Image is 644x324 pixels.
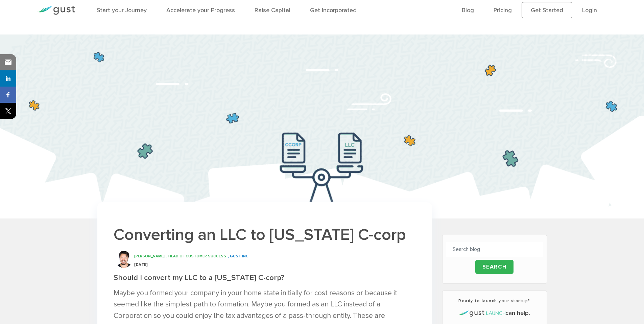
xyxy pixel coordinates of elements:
span: , HEAD OF CUSTOMER SUCCESS [166,254,226,258]
input: Search [475,260,514,274]
img: Kellen Powell [115,251,132,268]
a: Accelerate your Progress [166,7,235,14]
h4: can help. [446,309,543,318]
a: Start your Journey [97,7,147,14]
a: Get Started [522,2,572,18]
span: , GUST INC. [228,254,249,258]
a: Pricing [494,7,512,14]
span: [DATE] [134,262,148,267]
input: Search blog [446,242,543,257]
img: Gust Logo [37,6,75,15]
a: Blog [462,7,474,14]
h2: Should I convert my LLC to a [US_STATE] C-corp? [114,273,416,282]
h1: Converting an LLC to [US_STATE] C-corp [114,224,416,246]
a: Login [582,7,597,14]
a: Get Incorporated [310,7,357,14]
span: [PERSON_NAME] [134,254,165,258]
a: Raise Capital [255,7,290,14]
h3: Ready to launch your startup? [446,298,543,304]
